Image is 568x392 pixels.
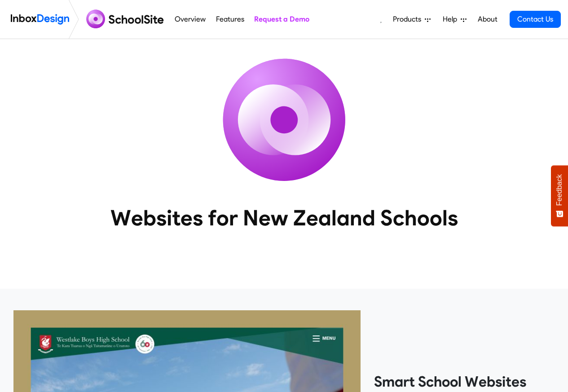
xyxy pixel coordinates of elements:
[172,10,208,28] a: Overview
[251,10,312,28] a: Request a Demo
[71,204,498,231] heading: Websites for New Zealand Schools
[475,10,500,28] a: About
[555,174,564,206] span: Feedback
[439,10,470,28] a: Help
[551,165,568,226] button: Feedback - Show survey
[393,14,425,25] span: Products
[389,10,434,28] a: Products
[443,14,461,25] span: Help
[374,373,555,391] heading: Smart School Websites
[203,39,365,201] img: icon_schoolsite.svg
[83,9,170,30] img: schoolsite logo
[213,10,247,28] a: Features
[510,11,561,28] a: Contact Us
